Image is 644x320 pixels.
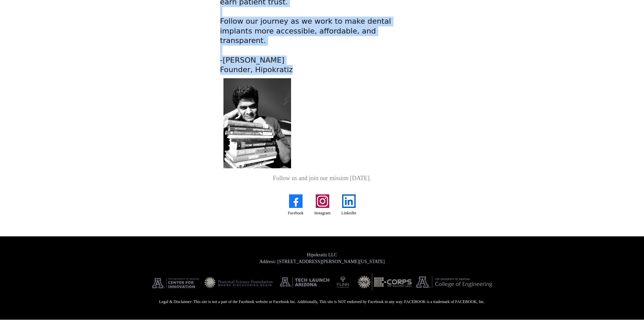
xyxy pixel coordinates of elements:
[259,259,385,264] span: Address: [STREET_ADDRESS][PERSON_NAME][US_STATE]
[314,211,331,216] p: Instagram
[289,194,303,208] img: social media icon
[282,189,309,221] a: Facebook
[341,211,356,216] p: LinkedIn
[316,194,329,208] img: social media icon
[309,189,336,221] a: Instagram
[288,211,304,216] p: Facebook
[220,174,424,182] h2: Follow us and join our mission [DATE].
[131,299,513,305] h2: Legal & Disclaimer: This site is not a part of the Facebook website or Facebook Inc. Additionally...
[307,252,337,257] span: Hipokratiz LLC
[336,189,362,221] a: LinkedIn
[342,194,356,208] img: social media icon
